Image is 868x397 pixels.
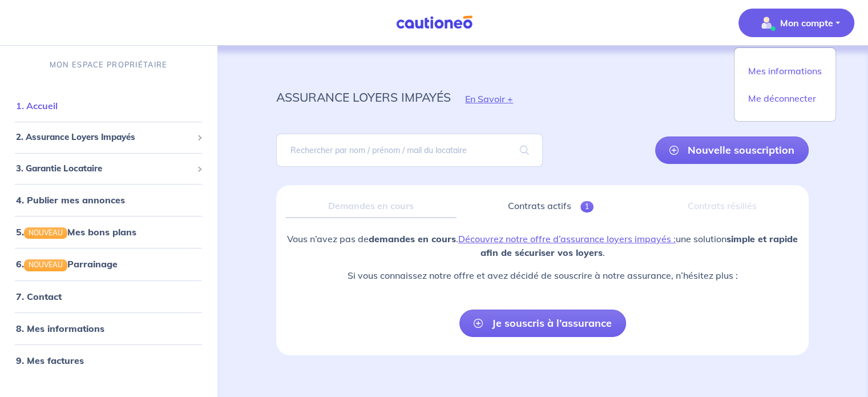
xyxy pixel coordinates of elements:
a: Je souscris à l’assurance [459,310,626,337]
a: 1. Accueil [16,100,58,111]
a: Découvrez notre offre d’assurance loyers impayés : [458,233,676,244]
span: 3. Garantie Locataire [16,162,192,175]
a: Nouvelle souscription [655,137,809,164]
div: 7. Contact [5,285,212,308]
p: MON ESPACE PROPRIÉTAIRE [50,59,167,70]
div: 6.NOUVEAUParrainage [5,252,212,275]
input: Rechercher par nom / prénom / mail du locataire [276,134,542,167]
span: search [506,134,543,166]
a: Me déconnecter [739,89,831,107]
div: 1. Accueil [5,94,212,117]
a: 6.NOUVEAUParrainage [16,258,118,270]
p: Mon compte [780,16,833,30]
div: illu_account_valid_menu.svgMon compte [734,47,836,122]
p: Vous n’avez pas de . une solution . [285,232,800,259]
span: 1 [580,201,594,212]
button: En Savoir + [451,82,527,115]
a: Contrats actifs1 [466,194,636,218]
a: 5.NOUVEAUMes bons plans [16,226,136,238]
div: 5.NOUVEAUMes bons plans [5,220,212,243]
a: 7. Contact [16,291,62,302]
p: Si vous connaissez notre offre et avez décidé de souscrire à notre assurance, n’hésitez plus : [285,268,800,282]
a: 4. Publier mes annonces [16,194,125,206]
img: Cautioneo [391,15,477,30]
a: Mes informations [739,62,831,80]
div: 8. Mes informations [5,317,212,340]
img: illu_account_valid_menu.svg [757,14,776,32]
button: illu_account_valid_menu.svgMon compte [738,9,854,37]
div: 2. Assurance Loyers Impayés [5,126,212,149]
a: 8. Mes informations [16,323,104,334]
div: 9. Mes factures [5,349,212,372]
p: assurance loyers impayés [276,87,451,107]
div: 4. Publier mes annonces [5,189,212,211]
a: 9. Mes factures [16,355,84,366]
span: 2. Assurance Loyers Impayés [16,131,192,144]
strong: demandes en cours [369,233,456,244]
div: 3. Garantie Locataire [5,158,212,180]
